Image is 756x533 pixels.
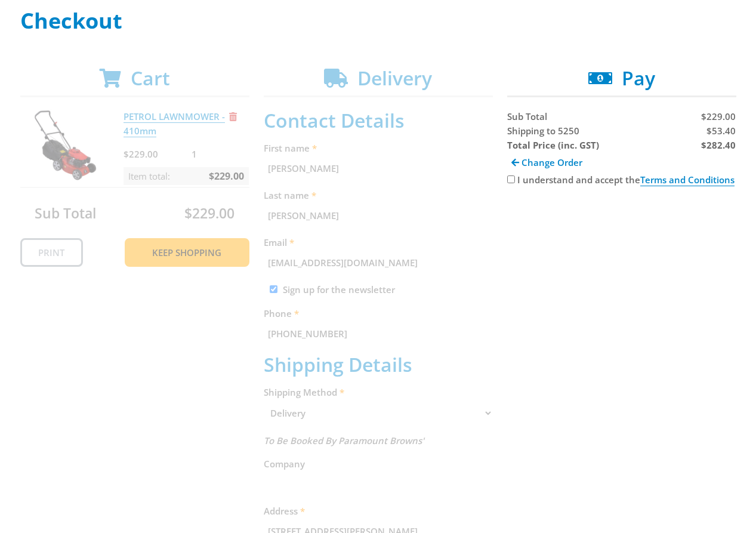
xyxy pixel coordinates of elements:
span: Shipping to 5250 [507,125,579,137]
span: Change Order [522,156,582,168]
span: $53.40 [706,125,736,137]
a: Terms and Conditions [640,174,735,186]
a: Change Order [507,152,587,172]
span: Pay [622,65,655,91]
strong: $282.40 [701,139,736,151]
span: $229.00 [701,110,736,122]
h1: Checkout [20,9,736,33]
label: I understand and accept the [517,174,735,186]
span: Sub Total [507,110,547,122]
input: Please accept the terms and conditions. [507,175,515,183]
strong: Total Price (inc. GST) [507,139,599,151]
